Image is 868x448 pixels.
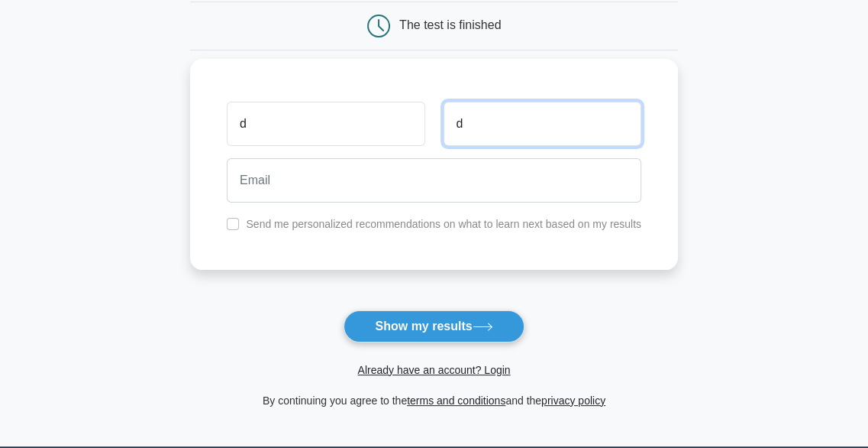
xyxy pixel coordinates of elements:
[407,394,505,407] a: terms and conditions
[246,218,641,230] label: Send me personalized recommendations on what to learn next based on my results
[344,310,524,342] button: Show my results
[357,364,510,376] a: Already have an account? Login
[444,102,641,146] input: Last name
[181,391,687,410] div: By continuing you agree to the and the
[227,158,641,203] input: Email
[541,394,605,407] a: privacy policy
[227,102,424,146] input: First name
[399,18,501,31] div: The test is finished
